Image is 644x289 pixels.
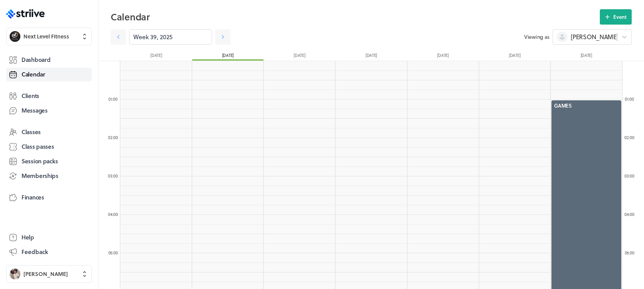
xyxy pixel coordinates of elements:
[113,211,118,218] span: :00
[22,157,58,165] span: Session packs
[22,172,58,180] span: Memberships
[629,211,634,218] span: :00
[22,56,50,64] span: Dashboard
[6,68,92,81] a: Calendar
[629,173,634,179] span: :00
[105,173,121,179] div: 03
[622,250,637,256] div: 05
[105,96,121,102] div: 01
[23,270,68,278] span: [PERSON_NAME]
[10,31,20,42] img: Next Level Fitness
[600,9,632,25] button: Event
[629,134,634,141] span: :00
[22,128,41,136] span: Classes
[335,52,407,61] div: [DATE]
[105,135,121,140] div: 02
[112,96,118,102] span: :00
[113,134,118,141] span: :00
[112,249,118,256] span: :00
[22,143,54,151] span: Class passes
[613,13,627,20] span: Event
[622,173,637,179] div: 03
[22,106,48,115] span: Messages
[6,125,92,139] a: Classes
[105,211,121,217] div: 04
[22,92,39,100] span: Clients
[6,28,92,45] button: Next Level FitnessNext Level Fitness
[407,52,479,61] div: [DATE]
[479,52,551,61] div: [DATE]
[629,249,634,256] span: :00
[22,193,44,201] span: Finances
[22,233,34,241] span: Help
[6,191,92,204] a: Finances
[629,96,634,102] span: :00
[622,267,640,285] iframe: gist-messenger-bubble-iframe
[120,52,192,61] div: [DATE]
[22,248,48,256] span: Feedback
[111,9,600,25] h2: Calendar
[6,154,92,168] a: Session packs
[129,29,212,45] input: YYYY-M-D
[622,211,637,217] div: 04
[10,269,20,279] img: Ben Robinson
[6,89,92,103] a: Clients
[6,169,92,183] a: Memberships
[6,245,92,259] button: Feedback
[23,33,69,40] span: Next Level Fitness
[192,52,264,61] div: [DATE]
[264,52,335,61] div: [DATE]
[105,250,121,256] div: 05
[113,173,118,179] span: :00
[524,33,549,41] span: Viewing as
[6,53,92,67] a: Dashboard
[6,231,92,244] a: Help
[571,33,618,41] span: [PERSON_NAME]
[22,70,45,78] span: Calendar
[6,140,92,154] a: Class passes
[550,52,622,61] div: [DATE]
[622,96,637,102] div: 01
[622,135,637,140] div: 02
[6,265,92,283] button: Ben Robinson[PERSON_NAME]
[6,104,92,118] a: Messages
